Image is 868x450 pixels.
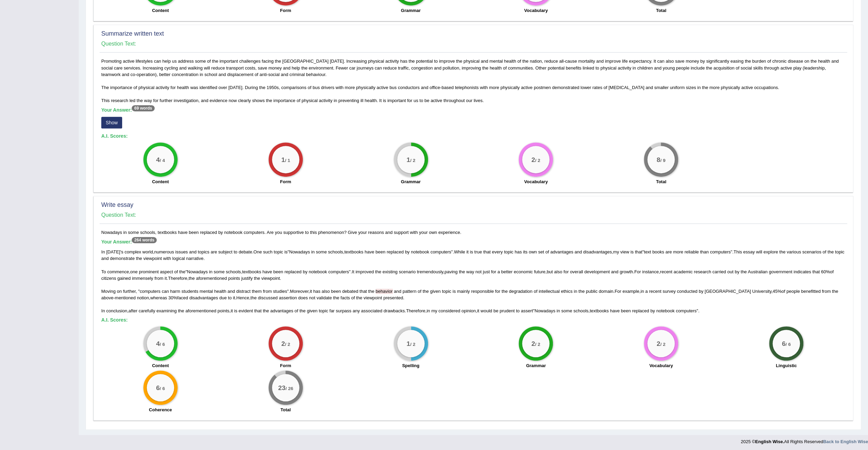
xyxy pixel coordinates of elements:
[635,249,642,254] span: that
[125,249,141,254] span: complex
[406,155,410,163] big: 1
[501,269,513,274] span: better
[168,295,173,300] span: 30
[470,249,473,254] span: is
[241,276,252,281] span: justify
[242,269,261,274] span: textbooks
[773,289,777,294] span: 45
[423,289,429,294] span: the
[231,308,233,313] span: it
[561,289,572,294] span: ethics
[584,269,610,274] span: development
[156,308,177,313] span: examining
[101,212,845,218] h4: Question Text:
[234,308,237,313] span: is
[270,308,293,313] span: advantages
[250,295,257,300] span: the
[281,155,285,163] big: 1
[622,289,639,294] span: example
[417,269,443,274] span: tremendously
[477,308,479,313] span: it
[360,289,367,294] span: that
[123,289,136,294] span: further
[574,289,577,294] span: in
[394,289,401,294] span: and
[101,239,157,245] b: Your Answer:
[516,308,520,313] span: to
[236,295,249,300] span: Hence
[361,308,382,313] span: associated
[233,295,235,300] span: it
[101,202,845,209] h2: Write essay
[531,155,535,163] big: 2
[538,249,544,254] span: set
[273,289,287,294] span: studies
[430,289,441,294] span: given
[179,269,185,274] span: the
[475,269,481,274] span: not
[586,289,597,294] span: public
[100,229,847,417] div: Nowadays in some schools, textbooks have been replaced by notebook computers. Are you supportive ...
[832,289,838,294] span: the
[466,269,474,274] span: way
[107,269,129,274] span: commence
[309,269,327,274] span: notebook
[401,7,421,14] label: Grammar
[550,249,573,254] span: advantages
[743,249,755,254] span: essay
[313,289,320,294] span: has
[101,133,128,139] b: A.I. Scores:
[442,289,451,294] span: topic
[524,178,548,185] label: Vocabulary
[352,269,354,274] span: It
[186,256,204,261] span: narrative
[132,237,157,243] sup: 264 words
[431,308,437,313] span: my
[365,249,374,254] span: have
[142,249,153,254] span: world
[563,269,569,274] span: for
[101,276,116,281] span: citizens
[211,249,217,254] span: are
[529,249,537,254] span: own
[280,7,291,14] label: Form
[694,269,711,274] span: research
[403,289,416,294] span: pattern
[198,249,209,254] span: topics
[673,249,683,254] span: more
[106,308,127,313] span: conclusion
[101,41,845,47] h4: Question Text:
[620,249,629,254] span: view
[459,269,465,274] span: the
[295,308,298,313] span: of
[740,269,747,274] span: the
[674,269,693,274] span: academic
[735,269,739,274] span: by
[177,295,188,300] span: faced
[677,289,697,294] span: conducted
[684,249,699,254] span: reliable
[457,289,470,294] span: mainly
[279,295,297,300] span: assertion
[649,289,661,294] span: recent
[471,289,494,294] span: responsible
[363,295,382,300] span: viewpoint
[115,295,136,300] span: mentioned
[599,289,613,294] span: domain
[150,295,167,300] span: whereas
[303,269,308,274] span: by
[307,308,318,313] span: given
[219,295,227,300] span: due
[316,249,327,254] span: some
[285,158,290,163] small: / 1
[163,256,171,261] span: with
[101,295,113,300] span: above
[117,276,131,281] span: gained
[132,105,154,111] sup: 69 words
[254,276,260,281] span: the
[444,269,457,274] span: paving
[254,249,262,254] span: One
[101,107,155,113] b: Your Answer:
[821,269,826,274] span: 60
[545,249,549,254] span: of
